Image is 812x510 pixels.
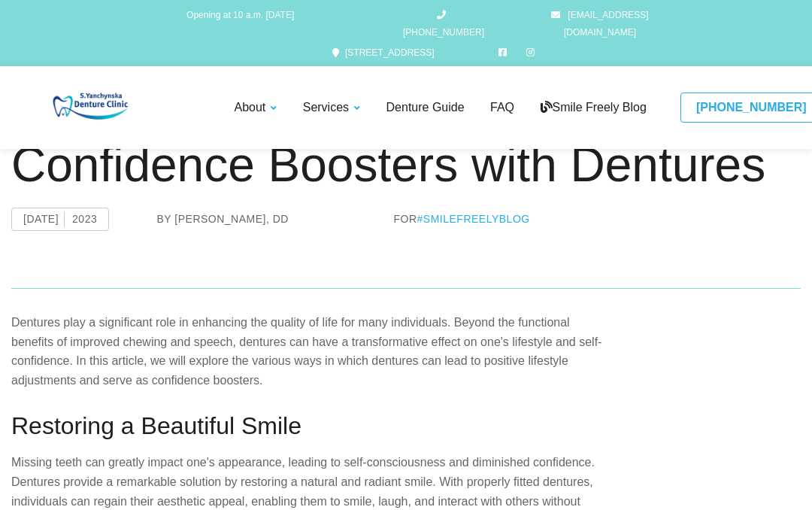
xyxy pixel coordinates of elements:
a: Denture Guide [383,99,468,117]
a: [PHONE_NUMBER] [398,7,489,41]
a: [EMAIL_ADDRESS][DOMAIN_NAME] [529,7,671,41]
h2: Restoring a Beautiful Smile [11,414,613,438]
div: [DATE] [11,208,109,231]
p: Dentures play a significant role in enhancing the quality of life for many individuals. Beyond th... [11,313,613,390]
span: Opening at 10 a.m. [DATE] [186,10,294,20]
a: [STREET_ADDRESS] [332,47,435,58]
a: FAQ [486,99,518,117]
a: About [230,99,280,117]
img: S Yanchynska Denture Care Centre [15,93,171,120]
a: #smilefreelyblog [417,213,530,225]
span: By [PERSON_NAME], DD [157,208,289,227]
h1: Lifestyle Adjustments and Confidence Boosters with Dentures [11,93,801,189]
a: Services [299,99,364,117]
span: For [394,208,530,227]
span: 2023 [64,211,97,227]
a: Smile Freely Blog [537,99,650,117]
